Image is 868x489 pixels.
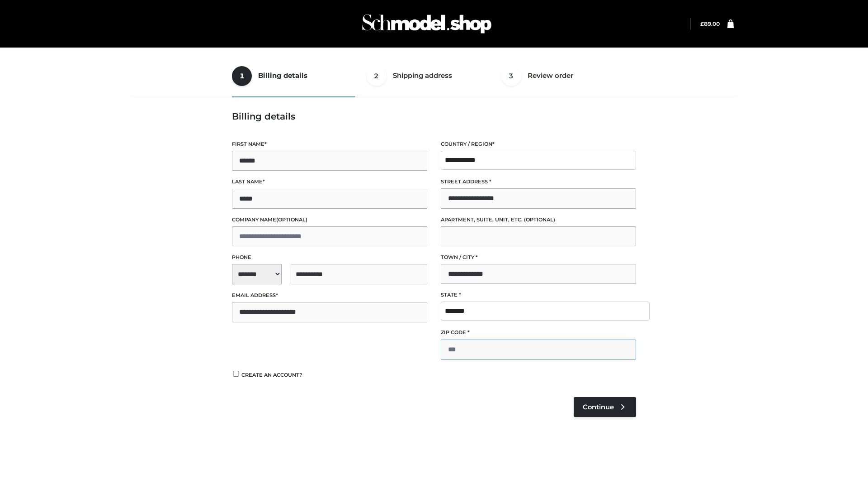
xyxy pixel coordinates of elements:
span: (optional) [524,216,555,223]
input: Create an account? [232,371,240,377]
label: Country / Region [441,140,636,149]
label: Phone [232,253,427,262]
span: Continue [583,403,614,411]
a: £89.00 [700,20,720,27]
label: State [441,291,636,299]
label: Apartment, suite, unit, etc. [441,216,636,224]
bdi: 89.00 [700,20,720,27]
label: Last name [232,177,427,186]
img: Schmodel Admin 964 [359,6,495,42]
span: Create an account? [241,372,302,378]
a: Continue [574,397,636,417]
span: (optional) [276,216,307,223]
label: First name [232,140,427,149]
label: Street address [441,177,636,186]
label: Email address [232,291,427,300]
span: £ [700,20,704,27]
label: Town / City [441,253,636,262]
h3: Billing details [232,111,636,122]
label: ZIP Code [441,328,636,337]
label: Company name [232,216,427,224]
